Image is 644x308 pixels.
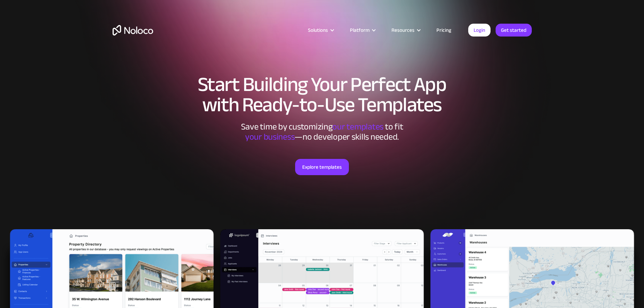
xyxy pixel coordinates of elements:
a: Login [468,24,491,37]
div: Platform [350,26,369,34]
span: our templates [332,118,383,135]
div: Platform [341,26,383,34]
span: your business [245,128,295,145]
div: Solutions [308,26,328,34]
h1: Start Building Your Perfect App with Ready-to-Use Templates [113,74,532,115]
div: Solutions [300,26,341,34]
a: Get started [496,24,532,37]
div: Resources [383,26,428,34]
a: home [113,25,153,35]
a: Pricing [428,26,460,34]
div: Resources [391,26,414,34]
a: Explore templates [295,159,349,175]
div: Save time by customizing to fit ‍ —no developer skills needed. [221,122,424,142]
